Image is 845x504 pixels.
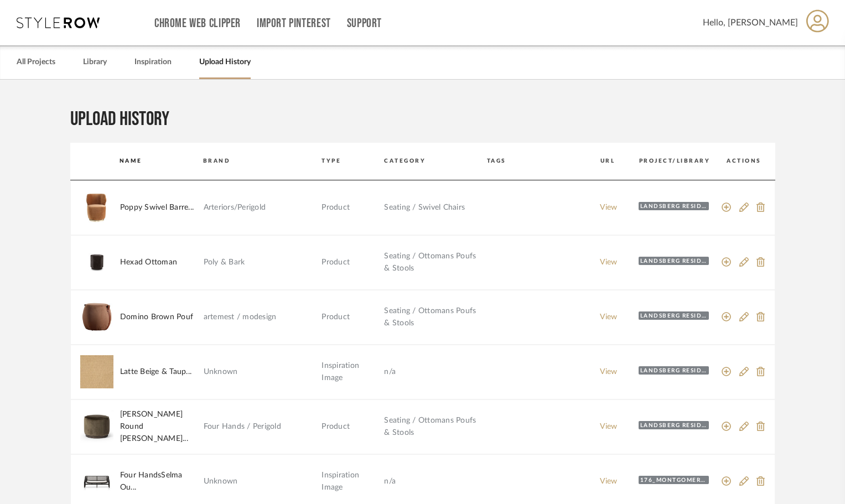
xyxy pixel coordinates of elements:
[322,256,384,268] td: Product
[134,55,172,70] a: Inspiration
[384,143,486,180] th: Category
[639,421,709,429] div: Landsberg residence
[120,311,204,323] td: Domino Brown Pouf
[204,201,322,214] td: Arteriors/Perigold
[739,367,749,377] a: Edit
[322,201,384,214] td: Product
[739,422,749,432] a: Edit
[739,312,749,323] a: Edit
[80,465,113,498] img: dc4cd3a3-4e4f-4d07-841e-0383920864e7_80x80.jpg
[120,408,204,445] td: [PERSON_NAME] Round [PERSON_NAME]...
[756,476,765,487] a: Remove
[639,476,713,487] a: 176_Montgomery Roof Deck
[384,250,486,274] td: Seating / Ottomans Poufs & Stools
[600,423,617,430] a: View
[80,300,113,334] img: e6e54aea-df78-4356-b345-a654cd7eae19_80x80.jpg
[80,355,113,388] img: 3cd29335-20db-4b12-9dfa-9b77401027ab_80x80.jpg
[722,257,732,268] a: add to a inspiration library
[83,55,107,70] a: Library
[756,202,765,213] a: Remove
[722,367,732,377] a: add to a inspiration library
[600,368,617,376] a: View
[80,253,113,271] img: d5725460-4246-491f-9d4c-533950822300_80x80.jpg
[739,257,749,268] a: Edit
[257,19,331,28] a: Import Pinterest
[722,312,732,323] a: add to a inspiration library
[322,469,384,493] td: Inspiration Image
[204,475,322,487] td: Unknown
[384,414,486,439] td: Seating / Ottomans Poufs & Stools
[17,55,55,70] a: All Projects
[120,469,204,493] td: Four HandsSelma Ou...
[70,107,169,132] h1: Upload history
[639,202,713,213] a: Landsberg residence
[487,143,600,180] th: Tags
[639,421,713,432] a: Landsberg residence
[204,311,322,323] td: artemest / modesign
[204,420,322,433] td: Four Hands / Perigold
[199,55,251,70] a: Upload History
[756,257,765,268] a: Remove
[739,476,749,487] a: Edit
[80,191,113,224] img: ad56cbe1-2c07-4573-b603-7c9f4549cd00_80x80.jpg
[600,143,639,180] th: Url
[120,366,204,378] td: Latte Beige & Taup...
[80,410,113,443] img: ce14b0dd-037d-44a6-a230-4586f03a0793_80x80.jpg
[639,257,709,265] div: Landsberg residence
[756,367,765,377] a: Remove
[600,313,617,321] a: View
[120,201,204,214] td: Poppy Swivel Barre...
[204,366,322,378] td: Unknown
[322,311,384,323] td: Product
[639,257,713,268] a: Landsberg residence
[639,366,709,375] div: Landsberg residence
[120,256,204,268] td: Hexad Ottoman
[639,311,713,323] a: Landsberg residence
[739,202,749,213] a: Edit
[322,360,384,384] td: Inspiration Image
[347,19,382,28] a: Support
[639,311,709,320] div: Landsberg residence
[639,366,713,377] a: Landsberg residence
[600,204,617,211] a: View
[120,143,203,180] th: Name
[384,201,486,214] td: Seating / Swivel Chairs
[600,258,617,266] a: View
[756,422,765,432] a: Remove
[204,256,322,268] td: Poly & Bark
[639,476,709,484] div: 176_Montgomery Roof Deck
[322,420,384,433] td: Product
[722,422,732,432] a: add to a inspiration library
[718,143,775,180] th: Actions
[722,476,732,487] a: add to a inspiration library
[384,305,486,329] td: Seating / Ottomans Poufs & Stools
[322,143,384,180] th: Type
[600,477,617,485] a: View
[639,143,719,180] th: Project/Library
[722,202,732,213] a: add to a inspiration library
[756,312,765,323] a: Remove
[203,143,322,180] th: Brand
[639,202,709,210] div: Landsberg residence
[384,366,486,378] td: n/a
[384,475,486,487] td: n/a
[154,19,241,28] a: Chrome Web Clipper
[703,16,798,29] span: Hello, [PERSON_NAME]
